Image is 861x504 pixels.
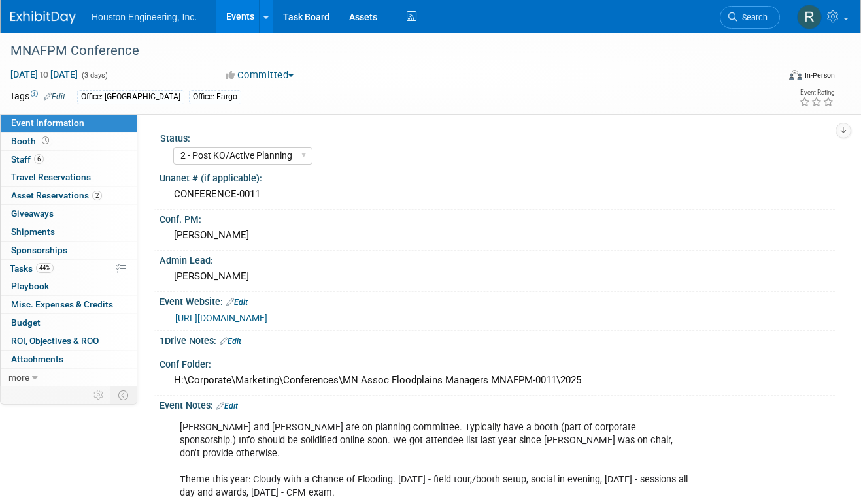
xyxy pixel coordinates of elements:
[8,372,29,383] span: more
[92,191,102,200] span: 2
[77,90,184,104] div: Office: [GEOGRAPHIC_DATA]
[169,225,825,245] div: [PERSON_NAME]
[39,136,52,146] span: Booth not reserved yet
[10,11,76,24] img: ExhibitDay
[38,69,50,80] span: to
[10,263,54,274] span: Tasks
[11,336,99,346] span: ROI, Objectives & ROO
[1,332,137,350] a: ROI, Objectives & ROO
[80,71,108,80] span: (3 days)
[160,168,835,185] div: Unanet # (if applicable):
[160,396,835,413] div: Event Notes:
[6,39,764,63] div: MNAFPM Conference
[221,69,299,82] button: Committed
[175,313,267,323] a: [URL][DOMAIN_NAME]
[1,133,137,150] a: Booth
[11,299,113,309] span: Misc. Expenses & Credits
[1,369,137,386] a: more
[10,69,78,80] span: [DATE] [DATE]
[1,351,137,368] a: Attachments
[1,205,137,223] a: Giveaways
[11,118,84,128] span: Event Information
[1,151,137,168] a: Staff6
[11,245,67,255] span: Sponsorships
[1,223,137,241] a: Shipments
[169,370,825,390] div: H:\Corporate\Marketing\Conferences\MN Assoc Floodplains Managers MNAFPM-0011\2025
[1,242,137,259] a: Sponsorships
[11,154,44,165] span: Staff
[714,68,835,87] div: Event Format
[789,70,802,80] img: Format-Inperson.png
[160,354,835,371] div: Conf Folder:
[189,90,241,104] div: Office: Fargo
[11,172,91,182] span: Travel Reservations
[11,354,63,364] span: Attachments
[1,314,137,332] a: Budget
[11,281,49,291] span: Playbook
[797,5,822,29] img: Rachel Smith
[1,260,137,277] a: Tasks44%
[92,12,197,22] span: Houston Engineering, Inc.
[804,71,835,80] div: In-Person
[169,184,825,204] div: CONFERENCE-0011
[1,168,137,186] a: Travel Reservations
[160,331,835,348] div: 1Drive Notes:
[88,386,110,403] td: Personalize Event Tab Strip
[36,263,54,273] span: 44%
[160,251,835,267] div: Admin Lead:
[1,296,137,313] a: Misc. Expenses & Credits
[226,298,248,307] a: Edit
[10,89,65,104] td: Tags
[160,292,835,309] div: Event Website:
[1,277,137,295] a: Playbook
[11,317,41,328] span: Budget
[160,210,835,226] div: Conf. PM:
[11,208,54,219] span: Giveaways
[720,6,780,29] a: Search
[216,402,238,411] a: Edit
[11,227,55,237] span: Shipments
[799,89,834,96] div: Event Rating
[1,187,137,204] a: Asset Reservations2
[160,129,829,145] div: Status:
[34,154,44,164] span: 6
[169,266,825,287] div: [PERSON_NAME]
[737,12,768,22] span: Search
[110,386,137,403] td: Toggle Event Tabs
[1,114,137,132] a: Event Information
[220,337,241,346] a: Edit
[44,92,65,101] a: Edit
[11,136,52,146] span: Booth
[11,190,102,200] span: Asset Reservations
